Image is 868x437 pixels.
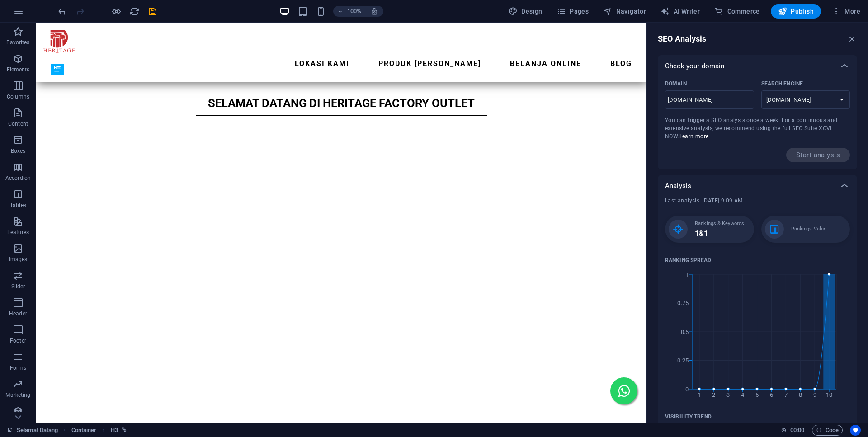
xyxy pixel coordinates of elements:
[832,7,860,16] span: More
[781,425,805,436] h6: Session time
[771,4,821,19] button: Publish
[755,391,759,398] tspan: 5
[11,283,25,290] p: Slider
[658,33,707,44] h6: SEO Analysis
[799,391,802,398] tspan: 8
[813,391,816,398] tspan: 9
[665,61,724,70] p: Check your domain
[761,216,850,243] div: The "Ranking Value" metric assesses the worth of your rankings concerning potential ad costs. It ...
[8,120,28,127] p: Content
[7,229,29,236] p: Features
[147,6,158,17] i: Save (Ctrl+S)
[129,6,140,17] i: Reload page
[850,425,861,436] button: Usercentrics
[657,4,703,19] button: AI Writer
[786,148,850,162] span: The next analysis can be started on Oct 9, 2025 9:09 AM.
[685,386,689,393] tspan: 0
[816,425,839,436] span: Code
[665,117,838,140] span: You can trigger a SEO analysis once a week. For a continuous and extensive analysis, we recommend...
[677,300,689,306] tspan: 0.75
[665,413,712,420] p: This metric is your website's visibility scorecard within Google's top 100 search results for spe...
[681,329,689,335] tspan: 0.5
[10,364,26,371] p: Forms
[553,4,592,19] button: Pages
[557,7,589,16] span: Pages
[599,4,650,19] button: Navigator
[129,6,140,17] button: reload
[665,181,691,190] p: Analysis
[679,133,709,140] a: Learn more
[347,6,361,17] h6: 100%
[11,147,26,155] p: Boxes
[505,4,546,19] button: Design
[6,39,29,46] p: Favorites
[111,425,118,436] span: Click to select. Double-click to edit
[658,175,857,197] div: Analysis
[505,4,546,19] div: Design (Ctrl+Alt+Y)
[797,427,798,433] span: :
[712,391,715,398] tspan: 2
[71,425,97,436] span: Click to select. Double-click to edit
[711,4,764,19] button: Commerce
[7,93,29,100] p: Columns
[695,228,744,239] p: 1 & 1
[791,225,826,234] p: Rankings Value
[726,391,730,398] tspan: 3
[57,6,67,17] button: undo
[685,271,689,278] tspan: 1
[370,7,378,15] i: On resize automatically adjust zoom level to fit chosen device.
[603,7,646,16] span: Navigator
[698,391,701,398] tspan: 1
[5,174,31,182] p: Accordion
[778,7,814,16] span: Publish
[10,337,26,344] p: Footer
[812,425,843,436] button: Code
[9,310,27,317] p: Header
[770,391,773,398] tspan: 6
[665,257,712,264] p: This metric shows how your site's rankings are spread across Google's search result pages. If you...
[333,6,365,17] button: 100%
[677,357,689,364] tspan: 0.25
[10,202,26,209] p: Tables
[71,425,127,436] nav: breadcrumb
[828,4,864,19] button: More
[7,425,58,436] a: Click to cancel selection. Double-click to open Pages
[660,7,700,16] span: AI Writer
[509,7,542,16] span: Design
[761,80,803,87] p: Select the matching search engine for your region.
[784,391,788,398] tspan: 7
[9,256,28,263] p: Images
[111,6,122,17] button: Click here to leave preview mode and continue editing
[658,55,857,77] div: Check your domain
[147,6,158,17] button: save
[658,77,857,169] div: Check your domain
[665,216,754,243] div: The "Rankings" metric shows the total number of times your site appears in Google's top 100 searc...
[761,90,850,109] select: Search Engine
[57,6,67,17] i: Undo: Change responsiveness (Ctrl+Z)
[665,80,687,87] p: Domain
[5,391,30,399] p: Marketing
[7,66,30,73] p: Elements
[826,391,832,398] tspan: 10
[695,219,744,228] p: Rankings & Keywords
[122,428,127,432] i: This element is linked
[790,425,804,436] span: 00 00
[741,391,745,398] tspan: 4
[665,93,754,107] input: Domain
[665,197,743,204] span: Last analysis: [DATE] 9:09 AM
[714,7,760,16] span: Commerce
